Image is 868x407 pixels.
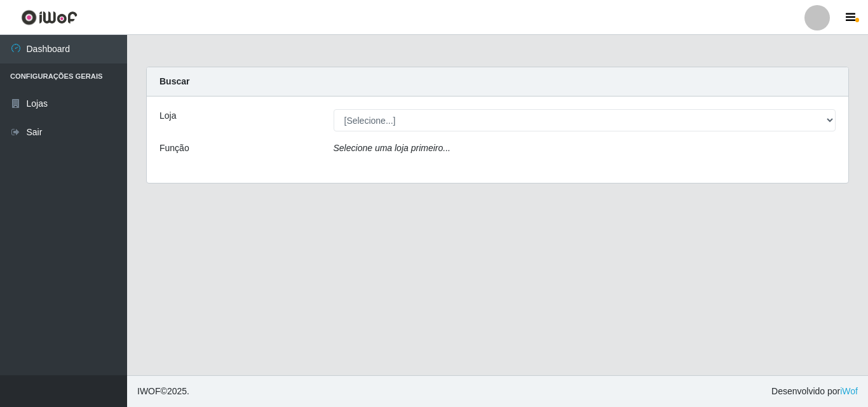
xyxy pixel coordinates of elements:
[840,386,858,396] a: iWof
[159,76,189,86] strong: Buscar
[137,385,189,398] span: © 2025 .
[159,142,189,155] label: Função
[21,10,78,25] img: CoreUI Logo
[334,143,451,153] i: Selecione uma loja primeiro...
[137,386,161,396] span: IWOF
[159,109,176,123] label: Loja
[771,385,858,398] span: Desenvolvido por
